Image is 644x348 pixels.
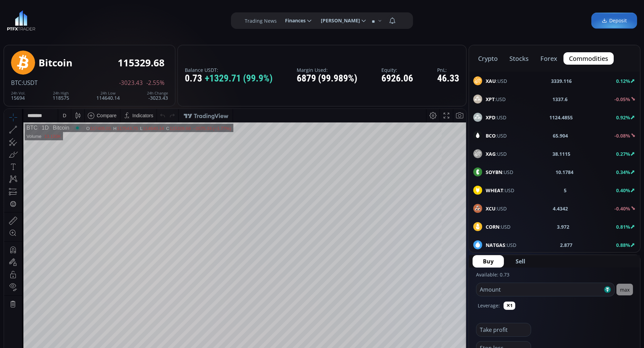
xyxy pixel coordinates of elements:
div: 3m [45,277,51,282]
div: 46.33 [437,73,459,84]
div: Toggle Percentage [426,273,435,286]
div: −2075.33 (−1.77%) [189,17,227,22]
div: 5y [25,277,30,282]
b: 3339.116 [551,77,572,85]
div: 1d [78,277,83,282]
span: 13:49:53 (UTC) [384,277,417,282]
div: 6879 (99.989%) [297,73,357,84]
b: 0.40% [616,187,630,194]
span: :USD [486,77,507,85]
b: 0.92% [616,114,630,121]
b: 0.27% [616,151,630,157]
div: Compare [93,4,113,9]
span: :USD [486,132,507,139]
button: Sell [505,255,536,268]
b: 0.34% [616,169,630,175]
div: 115329.68 [118,57,165,68]
div:  [6,92,12,98]
div: -3023.43 [147,91,168,100]
div: 115329.68 [166,17,187,22]
div: Bitcoin [44,16,65,22]
div: Volume [22,25,37,30]
div: 114640.14 [96,91,120,100]
div: Hide Drawings Toolbar [16,257,19,266]
b: 38.1115 [552,150,570,157]
label: Balance USDT: [185,67,273,73]
b: XPD [486,114,495,121]
div: 24h Change [147,91,168,95]
div: 24h High [53,91,69,95]
b: -0.05% [614,96,630,102]
span: :USD [486,187,514,194]
label: Trading News [245,17,277,24]
span: BTC [11,79,22,87]
b: 0.81% [616,224,630,230]
button: commodities [563,52,614,65]
b: 65.904 [553,132,568,139]
span: :USD [486,96,506,103]
b: 1337.6 [552,96,568,103]
div: O [82,17,86,22]
b: BCO [486,132,496,139]
span: :USD [486,168,513,176]
b: 2.877 [560,241,572,249]
button: forex [535,52,563,65]
div: 117405.01 [86,17,107,22]
div: 0.73 [185,73,273,84]
button: ✕1 [504,302,515,310]
div: log [438,277,444,282]
div: 15694 [11,91,25,100]
b: XCU [486,205,496,212]
span: [PERSON_NAME] [316,14,360,28]
b: CORN [486,224,499,230]
div: 117543.75 [113,17,134,22]
div: L [136,17,139,22]
div: 24h Low [96,91,120,95]
b: -0.40% [614,205,630,212]
button: 13:49:53 (UTC) [381,273,419,286]
button: crypto [473,52,503,65]
span: :USD [486,150,507,157]
span: Deposit [602,17,627,24]
button: stocks [504,52,534,65]
div: 1y [35,277,40,282]
div: Market open [70,16,76,22]
div: Go to [92,273,103,286]
b: 10.1784 [556,168,574,176]
div: Toggle Log Scale [435,273,447,286]
div: 118575 [53,91,69,100]
b: 1124.4855 [550,114,573,121]
span: -3023.43 [119,80,143,86]
span: :USD [486,205,507,212]
label: PnL: [437,67,459,73]
b: NATGAS [486,242,505,248]
span: :USD [486,241,516,249]
b: 4.4342 [553,205,568,212]
label: Leverage: [478,302,500,309]
b: XAG [486,151,496,157]
div: 1D [33,16,44,22]
span: Finances [280,14,306,28]
div: 5d [68,277,73,282]
img: LOGO [7,10,35,31]
b: XAU [486,78,496,84]
div: 114640.14 [139,17,160,22]
b: 5 [564,187,567,194]
div: H [109,17,113,22]
span: Sell [516,257,525,265]
span: -2.55% [146,80,165,86]
div: Bitcoin [39,57,72,68]
span: :USDT [22,79,38,87]
div: auto [449,277,458,282]
span: Buy [483,257,494,265]
div: C [162,17,166,22]
b: 3.972 [557,223,570,230]
b: SOYBN [486,169,502,175]
div: BTC [22,16,33,22]
label: Equity: [381,67,413,73]
b: 0.88% [616,242,630,248]
span: :USD [486,114,506,121]
div: Toggle Auto Scale [447,273,461,286]
span: +1329.71 (99.9%) [205,73,273,84]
